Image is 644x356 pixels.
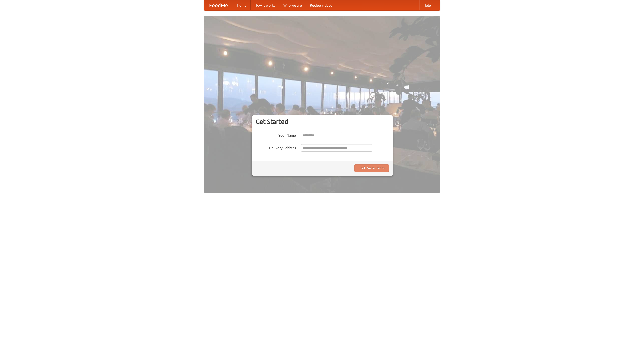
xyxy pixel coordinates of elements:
label: Delivery Address [256,144,296,150]
label: Your Name [256,132,296,138]
button: Find Restaurants! [354,164,389,172]
h3: Get Started [256,118,389,125]
a: Help [419,0,435,10]
a: Who we are [279,0,306,10]
a: FoodMe [204,0,233,10]
a: How it works [251,0,279,10]
a: Home [233,0,251,10]
a: Recipe videos [306,0,336,10]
